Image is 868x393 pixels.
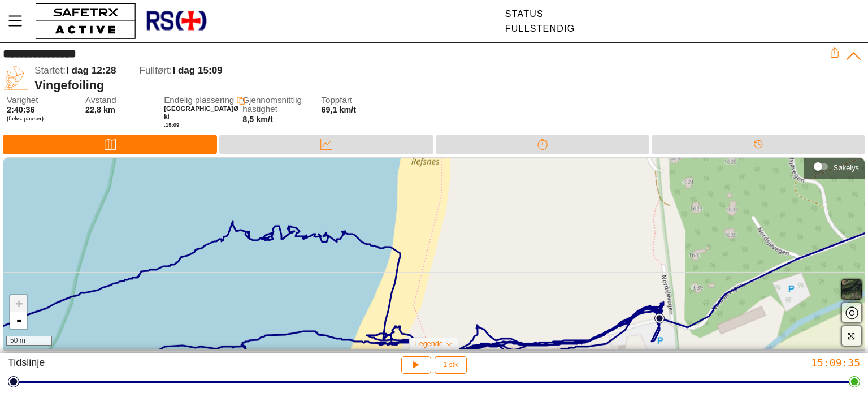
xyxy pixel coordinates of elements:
[34,78,104,92] font: Vingefoiling
[219,135,433,154] div: Data
[435,356,467,374] button: 1 stk
[166,122,180,128] font: 15:09
[242,115,273,124] font: 8,5 km/t
[85,105,115,114] font: 22,8 km
[505,24,575,33] font: Fullstendig
[172,65,222,76] font: I dag 15:09
[34,65,66,76] font: Startet:
[242,95,302,114] font: Gjennomsnittlig hastighet
[3,65,29,91] img: WINGFOILING.svg
[436,135,649,154] div: Splitter
[164,105,240,120] font: [GEOGRAPHIC_DATA]Ø kl
[145,3,207,40] img: RescueLogo.png
[654,313,665,323] img: PathStart.svg
[444,361,458,369] font: 1 stk
[164,95,234,105] font: Endelig plassering
[139,65,172,76] font: Fullført:
[833,163,859,172] font: Søkelys
[321,95,352,105] font: Toppfart
[15,296,23,310] font: +
[164,122,166,128] font: .
[7,105,35,114] font: 2:40:36
[321,105,356,114] font: 69,1 km/t
[652,135,865,154] div: Tidslinje
[7,95,38,105] font: Varighet
[811,357,860,369] font: 15:09:35
[15,313,23,327] font: -
[8,357,45,368] font: Tidslinje
[10,295,27,312] a: Zoom inn
[3,135,217,154] div: Kart
[6,336,52,346] div: 50 m
[505,9,544,19] font: Status
[10,312,27,329] a: Zoom ut
[85,95,116,105] font: Avstand
[7,115,44,122] font: (f.eks. pauser)
[66,65,116,76] font: I dag 12:28
[809,158,859,175] div: Søkelys
[415,340,443,348] font: Legende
